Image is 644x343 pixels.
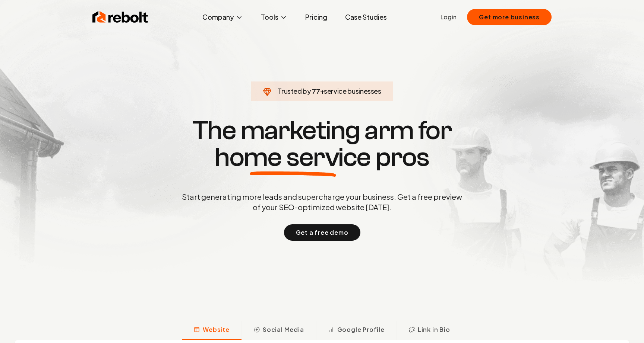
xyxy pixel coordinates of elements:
[339,10,393,25] a: Case Studies
[180,192,464,212] p: Start generating more leads and supercharge your business. Get a free preview of your SEO-optimiz...
[278,87,311,95] span: Trusted by
[299,10,333,25] a: Pricing
[241,321,316,340] button: Social Media
[182,321,241,340] button: Website
[255,10,293,25] button: Tools
[203,325,230,334] span: Website
[284,224,360,241] button: Get a free demo
[215,144,371,171] span: home service
[467,9,552,25] button: Get more business
[441,13,457,22] a: Login
[196,10,249,25] button: Company
[324,87,381,95] span: service businesses
[337,325,385,334] span: Google Profile
[320,87,324,95] span: +
[312,86,320,96] span: 77
[92,10,148,25] img: Rebolt Logo
[263,325,304,334] span: Social Media
[316,321,397,340] button: Google Profile
[397,321,462,340] button: Link in Bio
[143,117,501,171] h1: The marketing arm for pros
[418,325,450,334] span: Link in Bio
